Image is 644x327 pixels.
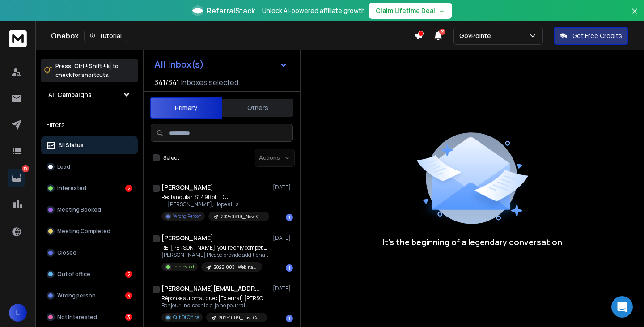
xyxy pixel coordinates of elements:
[439,29,445,35] span: 29
[8,169,25,187] a: 10
[41,119,138,131] h3: Filters
[57,249,76,256] p: Closed
[57,271,90,278] p: Out of office
[41,287,138,305] button: Wrong person3
[572,31,622,40] p: Get Free Credits
[286,315,293,322] div: 1
[73,61,111,71] span: Ctrl + Shift + k
[57,206,101,213] p: Meeting Booked
[41,136,138,154] button: All Status
[57,185,86,192] p: Interested
[48,90,92,99] h1: All Campaigns
[273,234,293,242] p: [DATE]
[219,314,262,321] p: 20251009_Last Campaign-Webinar-[PERSON_NAME](1015-16)-Nationwide Facility Support Contracts
[41,244,138,262] button: Closed
[57,163,70,170] p: Lead
[163,154,179,161] label: Select
[439,6,445,15] span: →
[222,98,293,118] button: Others
[173,314,199,321] p: Out Of Office
[221,213,264,220] p: 20250919_New & Unopened-Webinar-[PERSON_NAME](09024-25)-NAICS EDU Support - Nationwide Contracts
[369,3,452,19] button: Claim Lifetime Deal→
[125,271,132,278] div: 2
[57,292,96,299] p: Wrong person
[57,228,110,235] p: Meeting Completed
[55,62,119,80] p: Press to check for shortcuts.
[214,264,257,271] p: 20251003_Webinar-[PERSON_NAME](1008-09)-Nationwide Security Service Contracts
[9,304,27,322] button: L
[84,30,127,42] button: Tutorial
[154,60,204,69] h1: All Inbox(s)
[41,86,138,104] button: All Campaigns
[207,5,255,16] span: ReferralStack
[41,265,138,283] button: Out of office2
[273,184,293,191] p: [DATE]
[382,236,562,248] p: It’s the beginning of a legendary conversation
[41,201,138,219] button: Meeting Booked
[41,158,138,176] button: Lead
[262,6,365,15] p: Unlock AI-powered affiliate growth
[273,285,293,292] p: [DATE]
[286,214,293,221] div: 1
[161,183,213,192] h1: [PERSON_NAME]
[459,31,495,40] p: GovPointe
[554,27,628,45] button: Get Free Credits
[161,201,269,208] p: Hi [PERSON_NAME], Hope all is
[181,77,238,88] h3: Inboxes selected
[629,5,640,27] button: Close banner
[161,295,269,302] p: Réponse automatique : [External] [PERSON_NAME], 22%
[161,194,269,201] p: Re: Tangular, $1.49B of EDU
[41,179,138,197] button: Interested2
[22,165,29,172] p: 10
[161,251,269,259] p: [PERSON_NAME] Please provide additional information
[147,55,295,73] button: All Inbox(s)
[161,302,269,309] p: Bonjour, Indisponible, je ne pourrai
[286,264,293,272] div: 1
[611,296,633,318] div: Open Intercom Messenger
[125,185,132,192] div: 2
[51,30,414,42] div: Onebox
[173,213,201,220] p: Wrong Person
[41,308,138,326] button: Not Interested3
[58,142,84,149] p: All Status
[154,77,179,88] span: 341 / 341
[161,234,213,242] h1: [PERSON_NAME]
[161,244,269,251] p: RE: [PERSON_NAME], you’re only competing
[150,97,222,119] button: Primary
[41,222,138,240] button: Meeting Completed
[161,284,260,293] h1: [PERSON_NAME][EMAIL_ADDRESS][DOMAIN_NAME]
[125,314,132,321] div: 3
[173,263,194,270] p: Interested
[125,292,132,299] div: 3
[57,314,97,321] p: Not Interested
